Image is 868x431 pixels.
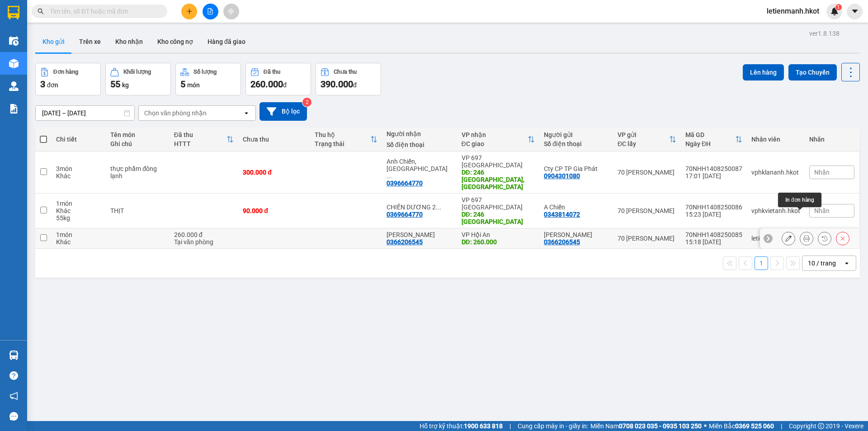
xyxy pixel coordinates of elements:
[462,140,528,147] div: ĐC giao
[436,204,441,211] span: ...
[9,81,19,91] img: warehouse-icon
[193,69,217,75] div: Số lượng
[56,238,101,246] div: Khác
[228,8,234,14] span: aim
[174,140,227,147] div: HTTT
[613,128,681,152] th: Toggle SortBy
[122,81,129,89] span: kg
[685,131,735,138] div: Mã GD
[56,231,101,238] div: 1 món
[387,141,453,148] div: Số điện thoại
[9,104,19,114] img: solution-icon
[56,207,101,214] div: Khác
[751,136,800,143] div: Nhân viên
[387,158,453,180] div: Anh Chiến, Anh Dương 0343814072
[310,128,382,152] th: Toggle SortBy
[544,238,580,246] div: 0366206545
[174,131,227,138] div: Đã thu
[743,64,784,81] button: Lên hàng
[110,79,120,90] span: 55
[200,31,253,52] button: Hàng đã giao
[464,422,503,430] strong: 1900 633 818
[814,207,830,214] span: Nhãn
[264,69,280,75] div: Đã thu
[518,421,588,431] span: Cung cấp máy in - giấy in:
[123,69,151,75] div: Khối lượng
[685,231,742,238] div: 70NHH1408250085
[462,196,535,211] div: VP 697 [GEOGRAPHIC_DATA]
[38,8,44,14] span: search
[56,214,101,222] div: 55 kg
[809,136,854,143] div: Nhãn
[9,412,18,421] span: message
[619,422,702,430] strong: 0708 023 035 - 0935 103 250
[544,211,580,218] div: 0343814072
[462,238,535,246] div: DĐ: 260.000
[321,79,353,90] span: 390.000
[830,7,839,15] img: icon-new-feature
[837,4,840,10] span: 1
[781,421,782,431] span: |
[814,169,830,176] span: Nhãn
[847,4,863,19] button: caret-down
[851,7,859,15] span: caret-down
[144,109,207,118] div: Chọn văn phòng nhận
[110,140,165,147] div: Ghi chú
[681,128,747,152] th: Toggle SortBy
[110,207,165,214] div: THỊT
[187,81,200,89] span: món
[56,200,101,207] div: 1 món
[387,204,453,211] div: CHIẾN DƯƠNG 246 ĐBP SA PA
[334,69,357,75] div: Chưa thu
[462,211,535,225] div: DĐ: 246 Điện Biên Phủ
[618,140,669,147] div: ĐC lấy
[316,63,381,95] button: Chưa thu390.000đ
[755,256,768,270] button: 1
[207,8,213,14] span: file-add
[150,31,200,52] button: Kho công nợ
[751,235,800,242] div: letienmanh.hkot
[387,130,453,137] div: Người nhận
[809,28,840,38] div: ver 1.8.138
[751,169,800,176] div: vphklananh.hkot
[685,172,742,180] div: 17:01 [DATE]
[590,421,702,431] span: Miền Nam
[245,63,311,95] button: Đã thu260.000đ
[110,131,165,138] div: Tên món
[353,81,357,89] span: đ
[40,79,45,90] span: 3
[778,193,821,207] div: In đơn hàng
[283,81,287,89] span: đ
[108,31,150,52] button: Kho nhận
[509,421,511,431] span: |
[9,36,19,46] img: warehouse-icon
[243,109,250,117] svg: open
[685,238,742,246] div: 15:18 [DATE]
[56,172,101,180] div: Khác
[9,350,19,360] img: warehouse-icon
[387,172,392,180] span: ...
[181,4,197,19] button: plus
[843,260,850,267] svg: open
[105,63,171,95] button: Khối lượng55kg
[243,169,306,176] div: 300.000 đ
[175,63,241,95] button: Số lượng5món
[685,211,742,218] div: 15:23 [DATE]
[544,204,609,211] div: A Chiến
[709,421,774,431] span: Miền Bắc
[462,169,535,190] div: DĐ: 246 Điện Biên Phủ, Sapa
[250,79,283,90] span: 260.000
[759,5,826,17] span: letienmanh.hkot
[544,172,580,180] div: 0904301080
[788,64,837,81] button: Tạo Chuyến
[544,231,609,238] div: Anh Nghĩa
[203,4,218,19] button: file-add
[223,4,239,19] button: aim
[174,238,234,246] div: Tại văn phòng
[35,63,101,95] button: Đơn hàng3đơn
[243,207,306,214] div: 90.000 đ
[387,180,423,187] div: 0396664770
[462,231,535,238] div: VP Hội An
[462,131,528,138] div: VP nhận
[302,98,311,107] sup: 2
